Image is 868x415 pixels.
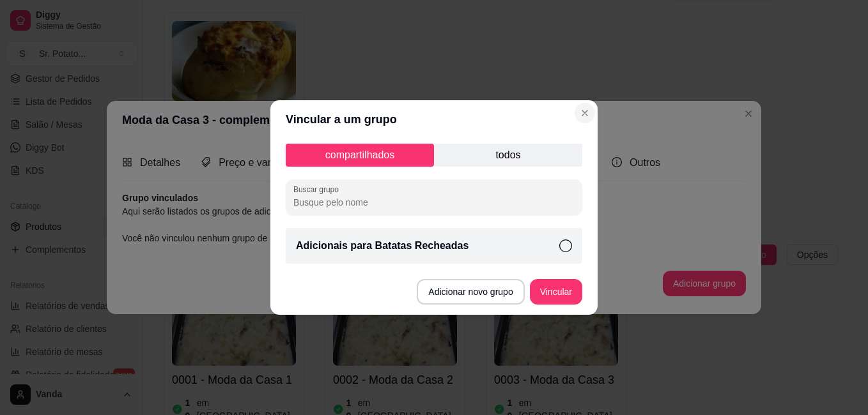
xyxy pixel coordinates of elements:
[293,184,343,195] label: Buscar grupo
[434,144,582,167] p: todos
[530,279,582,305] button: Vincular
[286,144,434,167] p: compartilhados
[575,103,595,123] button: Close
[296,238,469,253] p: Adicionais para Batatas Recheadas
[293,196,575,209] input: Buscar grupo
[270,100,598,139] header: Vincular a um grupo
[417,279,524,305] button: Adicionar novo grupo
